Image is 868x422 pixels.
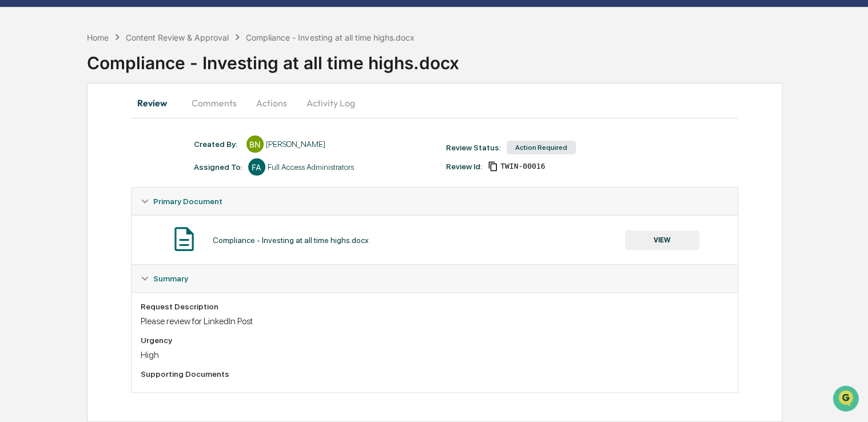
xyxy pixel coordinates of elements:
[194,162,242,172] div: Assigned To:
[39,87,188,99] div: Start new chat
[141,316,729,327] div: Please review for LinkedIn Post
[141,302,729,311] div: Request Description
[141,369,729,379] div: Supporting Documents
[141,349,729,360] div: High
[266,140,325,149] div: [PERSON_NAME]
[194,91,208,105] button: Start new chat
[132,292,738,392] div: Summary
[246,33,414,42] div: Compliance - Investing at all time highs.docx
[11,145,21,154] div: 🖐️
[153,197,222,206] span: Primary Document
[7,140,78,160] a: 🖐️Preclearance
[170,225,198,253] img: Document Icon
[213,236,369,245] div: Compliance - Investing at all time highs.docx
[500,162,545,171] span: d4a7e95f-c89f-4deb-96a8-dacfe48f789d
[23,166,72,177] span: Data Lookup
[94,144,142,156] span: Attestations
[126,33,229,42] div: Content Review & Approval
[132,215,738,264] div: Primary Document
[23,144,74,156] span: Preclearance
[446,162,482,171] div: Review Id:
[78,140,146,160] a: 🗄️Attestations
[87,43,868,73] div: Compliance - Investing at all time highs.docx
[507,141,576,154] div: Action Required
[131,89,182,117] button: Review
[182,89,246,117] button: Comments
[248,158,265,176] div: FA
[114,194,138,202] span: Pylon
[132,188,738,215] div: Primary Document
[11,167,21,176] div: 🔎
[831,384,862,415] iframe: Open customer support
[446,143,501,152] div: Review Status:
[39,99,145,108] div: We're available if you need us!
[131,89,739,117] div: secondary tabs example
[141,336,729,345] div: Urgency
[194,140,241,149] div: Created By: ‎ ‎
[81,193,138,202] a: Powered byPylon
[297,89,364,117] button: Activity Log
[246,89,297,117] button: Actions
[11,24,208,42] p: How can we help?
[132,265,738,292] div: Summary
[87,33,109,42] div: Home
[7,161,77,182] a: 🔎Data Lookup
[268,162,354,172] div: Full Access Administrators
[153,274,188,283] span: Summary
[83,145,92,154] div: 🗄️
[246,136,264,153] div: BN
[625,230,699,250] button: VIEW
[11,87,32,108] img: 1746055101610-c473b297-6a78-478c-a979-82029cc54cd1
